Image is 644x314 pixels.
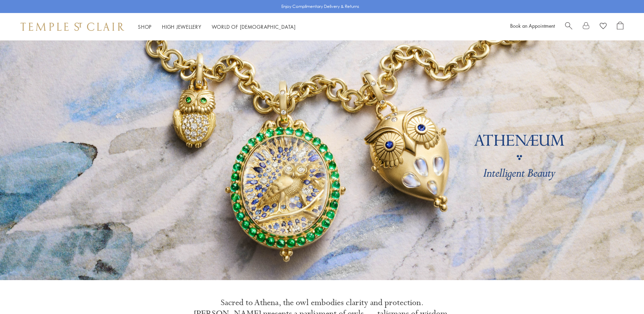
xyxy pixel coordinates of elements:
[600,22,607,32] a: View Wishlist
[617,22,623,32] a: Open Shopping Bag
[138,23,296,31] nav: Main navigation
[610,282,637,307] iframe: Gorgias live chat messenger
[281,3,359,10] p: Enjoy Complimentary Delivery & Returns
[565,22,572,32] a: Search
[212,23,296,30] a: World of [DEMOGRAPHIC_DATA]World of [DEMOGRAPHIC_DATA]
[510,22,555,29] a: Book an Appointment
[162,23,201,30] a: High JewelleryHigh Jewellery
[21,23,124,31] img: Temple St. Clair
[138,23,152,30] a: ShopShop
